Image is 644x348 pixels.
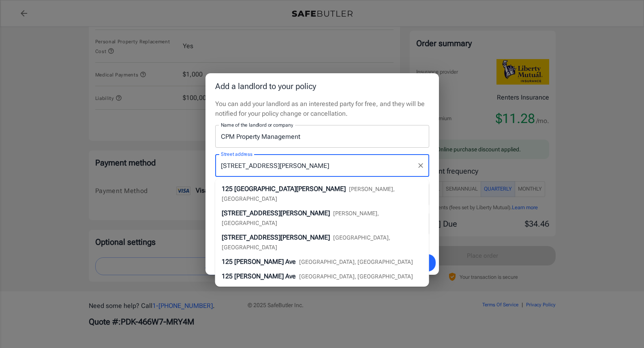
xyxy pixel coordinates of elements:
span: [PERSON_NAME] Ave [234,272,296,280]
span: [GEOGRAPHIC_DATA], [GEOGRAPHIC_DATA] [299,259,413,265]
button: Clear [415,160,426,171]
span: [STREET_ADDRESS][PERSON_NAME] [222,209,330,217]
span: 125 [222,185,233,193]
span: 125 [222,272,233,280]
h2: Add a landlord to your policy [205,73,439,99]
span: [PERSON_NAME] Ave [234,258,296,265]
span: [GEOGRAPHIC_DATA], [GEOGRAPHIC_DATA] [299,273,413,280]
label: Name of the landlord or company [221,121,293,128]
span: [STREET_ADDRESS][PERSON_NAME] [222,233,330,241]
span: [GEOGRAPHIC_DATA][PERSON_NAME] [234,185,346,193]
label: Street address [221,151,252,157]
p: You can add your landlord as an interested party for free, and they will be notified for your pol... [215,99,429,119]
span: 125 [222,258,233,265]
